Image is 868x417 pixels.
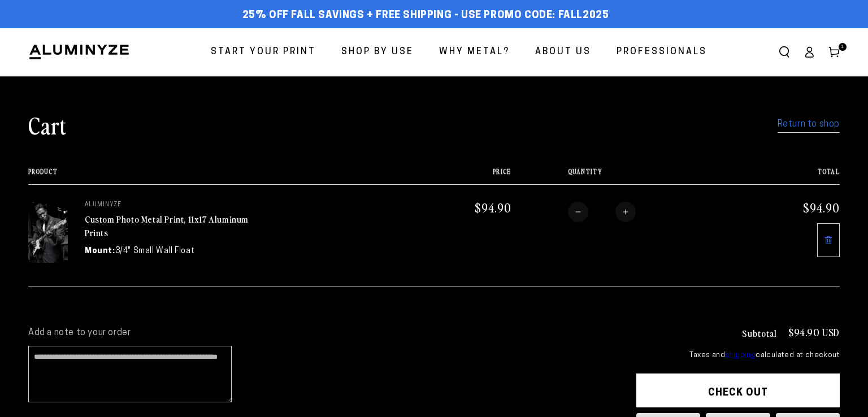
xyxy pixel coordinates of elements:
[431,37,518,67] a: Why Metal?
[636,373,840,407] button: Check out
[511,168,741,184] th: Quantity
[527,37,600,67] a: About Us
[28,44,130,60] img: Aluminyze
[803,199,840,215] bdi: $94.90
[841,43,844,51] span: 1
[439,44,510,60] span: Why Metal?
[202,37,324,67] a: Start Your Print
[115,245,195,257] dd: 3/4" Small Wall Float
[636,350,840,361] small: Taxes and calculated at checkout
[741,168,840,184] th: Total
[778,116,840,133] a: Return to shop
[535,44,591,60] span: About Us
[28,327,614,339] label: Add a note to your order
[85,202,254,208] p: aluminyze
[333,37,422,67] a: Shop By Use
[85,212,249,240] a: Custom Photo Metal Print, 11x17 Aluminum Prints
[588,202,615,222] input: Quantity for Custom Photo Metal Print, 11x17 Aluminum Prints
[475,199,511,215] bdi: $94.90
[211,44,316,60] span: Start Your Print
[742,328,777,337] h3: Subtotal
[341,44,414,60] span: Shop By Use
[412,168,511,184] th: Price
[817,223,840,257] a: Remove 11"x17" Rectangle White Glossy Aluminyzed Photo
[608,37,715,67] a: Professionals
[788,327,840,337] p: $94.90 USD
[28,168,412,184] th: Product
[28,110,67,140] h1: Cart
[617,44,707,60] span: Professionals
[28,202,68,263] img: 11"x17" Rectangle White Glossy Aluminyzed Photo
[85,245,115,257] dt: Mount:
[725,351,756,359] a: shipping
[772,40,797,64] summary: Search our site
[242,10,609,22] span: 25% off FALL Savings + Free Shipping - Use Promo Code: FALL2025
